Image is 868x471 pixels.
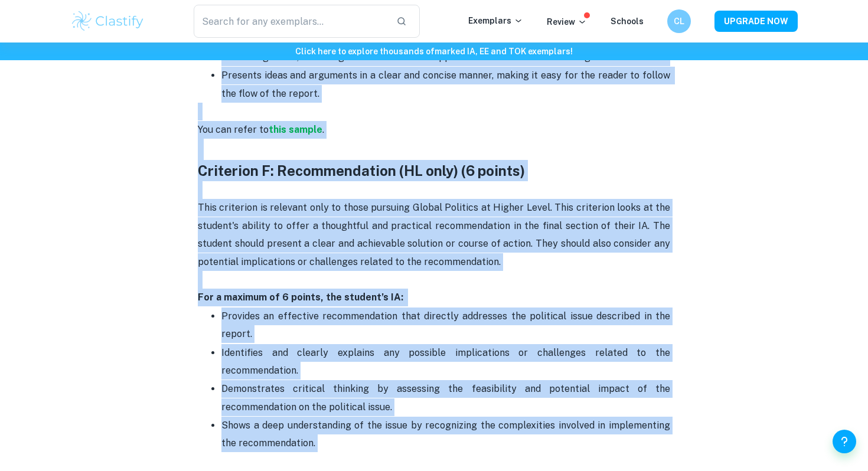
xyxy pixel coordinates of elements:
[70,9,145,33] img: Clastify logo
[673,15,686,28] h6: CL
[221,344,670,380] p: Identifies and clearly explains any possible implications or challenges related to the recommenda...
[714,11,798,32] button: UPGRADE NOW
[667,9,691,33] button: CL
[198,121,670,139] p: You can refer to .
[198,160,670,181] h3: Criterion F: Recommendation (HL only) (6 points)
[194,5,387,38] input: Search for any exemplars...
[198,199,670,271] p: This criterion is relevant only to those pursuing Global Politics at Higher Level. This criterion...
[221,417,670,453] p: Shows a deep understanding of the issue by recognizing the complexities involved in implementing ...
[2,45,866,58] h6: Click here to explore thousands of marked IA, EE and TOK exemplars !
[547,15,587,28] p: Review
[833,430,856,453] button: Help and Feedback
[221,380,670,416] p: Demonstrates critical thinking by assessing the feasibility and potential impact of the recommend...
[198,292,403,303] strong: For a maximum of 6 points, the student’s IA:
[269,124,322,135] a: this sample
[611,17,644,26] a: Schools
[468,14,523,27] p: Exemplars
[221,308,670,344] p: Provides an effective recommendation that directly addresses the political issue described in the...
[221,70,673,99] span: Presents ideas and arguments in a clear and concise manner, making it easy for the reader to foll...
